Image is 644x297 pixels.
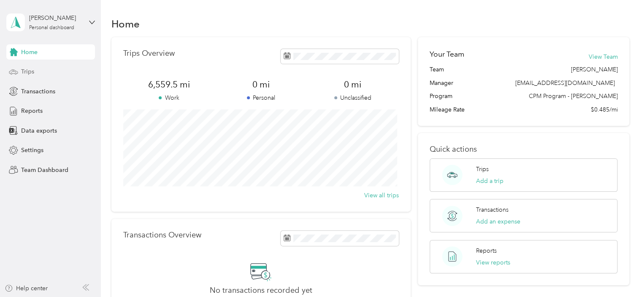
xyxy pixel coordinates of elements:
button: Help center [5,284,48,293]
div: [PERSON_NAME] [29,14,82,22]
span: 0 mi [215,79,307,90]
iframe: Everlance-gr Chat Button Frame [597,250,644,297]
span: 0 mi [307,79,399,90]
button: View reports [476,258,510,267]
span: CPM Program - [PERSON_NAME] [528,92,617,101]
h2: Your Team [430,49,464,60]
span: Home [21,48,38,57]
p: Unclassified [307,93,399,102]
span: Program [430,92,452,101]
p: Reports [476,246,497,255]
p: Trips [476,165,489,174]
p: Quick actions [430,145,617,154]
span: [EMAIL_ADDRESS][DOMAIN_NAME] [515,79,614,87]
h1: Home [111,19,140,28]
span: Transactions [21,87,55,96]
span: 6,559.5 mi [123,79,215,90]
span: Settings [21,146,43,155]
span: $0.485/mi [590,105,617,114]
p: Transactions [476,205,509,214]
button: Add a trip [476,177,503,185]
button: View Team [588,52,617,61]
span: Mileage Rate [430,105,465,114]
span: Team Dashboard [21,166,68,174]
span: Reports [21,106,43,115]
p: Work [123,93,215,102]
div: Personal dashboard [29,25,74,30]
h2: No transactions recorded yet [210,286,312,295]
span: Data exports [21,126,57,135]
button: Add an expense [476,217,520,226]
span: Manager [430,79,453,87]
button: View all trips [364,191,399,200]
p: Transactions Overview [123,231,201,240]
p: Personal [215,93,307,102]
span: [PERSON_NAME] [571,65,617,74]
p: Trips Overview [123,49,175,58]
span: Team [430,65,444,74]
span: Trips [21,67,34,76]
